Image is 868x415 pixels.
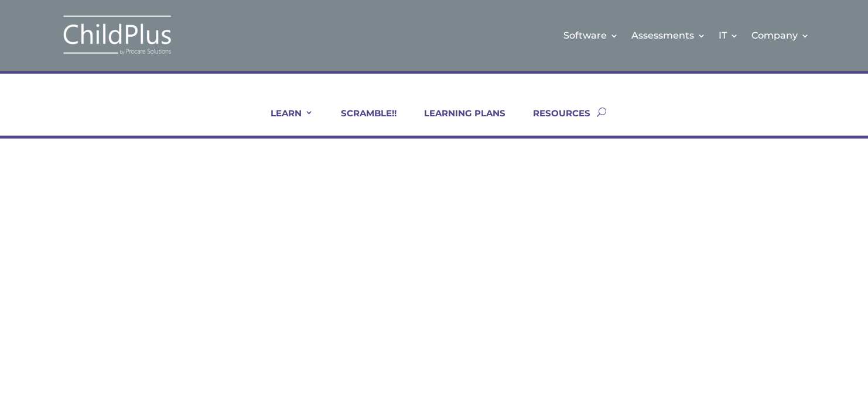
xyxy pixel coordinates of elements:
a: Software [563,12,618,59]
a: LEARNING PLANS [409,108,505,136]
a: LEARN [256,108,313,136]
a: IT [719,12,739,59]
a: Assessments [631,12,706,59]
a: RESOURCES [518,108,590,136]
a: SCRAMBLE!! [326,108,397,136]
a: Company [751,12,809,59]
